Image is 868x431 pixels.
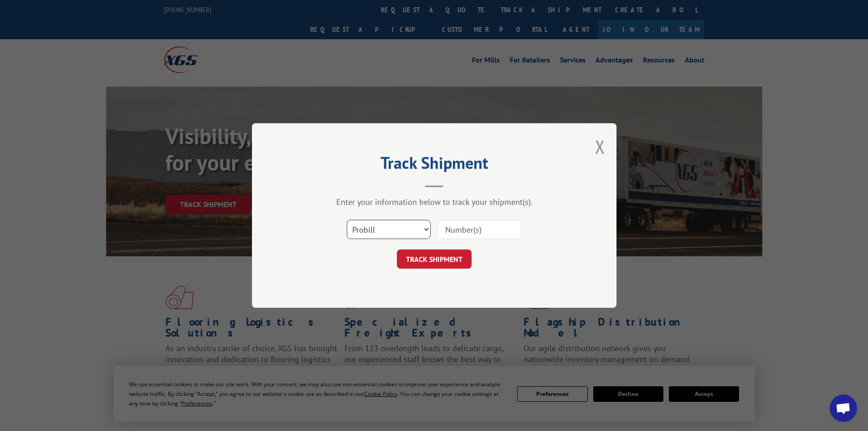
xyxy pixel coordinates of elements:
div: Open chat [830,395,857,422]
div: Enter your information below to track your shipment(s). [298,197,571,207]
h2: Track Shipment [298,156,571,174]
button: TRACK SHIPMENT [397,249,472,269]
button: Close modal [595,135,605,159]
input: Number(s) [437,220,521,239]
